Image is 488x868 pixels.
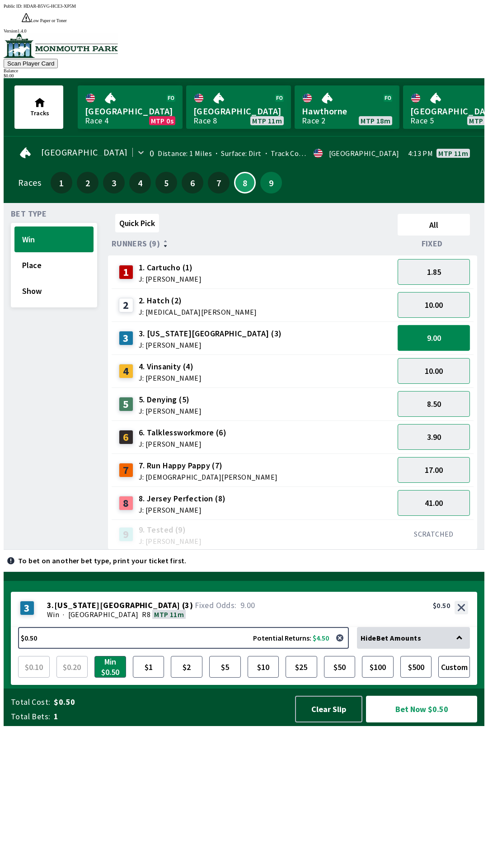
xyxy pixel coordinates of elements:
[398,325,470,351] button: 9.00
[329,150,399,157] div: [GEOGRAPHIC_DATA]
[119,364,133,378] div: 4
[398,529,470,538] div: SCRATCHED
[362,656,394,678] button: $100
[129,172,151,193] button: 4
[139,328,282,340] span: 3. [US_STATE][GEOGRAPHIC_DATA] (3)
[30,109,49,117] span: Tracks
[303,704,354,714] span: Clear Slip
[53,179,70,186] span: 1
[22,260,86,270] span: Place
[139,374,202,382] span: J: [PERSON_NAME]
[139,262,202,274] span: 1. Cartucho (1)
[394,239,474,248] div: Fixed
[4,4,484,9] div: Public ID:
[295,696,362,722] button: Clear Slip
[425,465,443,475] span: 17.00
[427,399,441,409] span: 8.50
[68,610,139,619] span: [GEOGRAPHIC_DATA]
[103,172,125,193] button: 3
[97,658,124,675] span: Min $0.50
[119,265,133,279] div: 1
[133,656,164,678] button: $1
[135,658,162,675] span: $1
[18,557,187,564] p: To bet on another bet type, print your ticket first.
[441,658,468,675] span: Custom
[31,18,67,23] span: Low Paper or Toner
[398,292,470,318] button: 10.00
[119,218,155,228] span: Quick Pick
[433,601,450,610] div: $0.50
[171,656,202,678] button: $2
[54,697,286,708] span: $0.50
[18,627,349,649] button: $0.50Potential Returns: $4.50
[77,172,99,193] button: 2
[139,275,202,283] span: J: [PERSON_NAME]
[139,407,202,415] span: J: [PERSON_NAME]
[288,658,315,675] span: $25
[186,85,291,129] a: [GEOGRAPHIC_DATA]Race 8MTP 11m
[131,179,149,186] span: 4
[400,656,432,678] button: $500
[324,656,356,678] button: $50
[398,490,470,516] button: 41.00
[398,214,470,236] button: All
[18,179,41,186] div: Races
[427,267,441,277] span: 1.85
[78,85,183,129] a: [GEOGRAPHIC_DATA]Race 4MTP 0s
[139,427,226,439] span: 6. Talklessworkmore (6)
[302,105,392,117] span: Hawthorne
[250,658,277,675] span: $10
[119,430,133,444] div: 6
[158,149,212,158] span: Distance: 1 Miles
[4,59,58,68] button: Scan Player Card
[425,498,443,508] span: 41.00
[54,711,286,722] span: 1
[105,179,122,186] span: 3
[158,179,175,186] span: 5
[398,424,470,450] button: 3.90
[425,300,443,310] span: 10.00
[425,366,443,376] span: 10.00
[119,463,133,477] div: 7
[212,149,262,158] span: Surface: Dirt
[150,150,154,157] div: 0
[234,172,256,193] button: 8
[211,658,239,675] span: $5
[438,150,468,157] span: MTP 11m
[85,117,108,124] div: Race 4
[295,85,399,129] a: HawthorneRace 2MTP 18m
[374,703,469,715] span: Bet Now $0.50
[252,117,282,124] span: MTP 11m
[398,457,470,483] button: 17.00
[398,391,470,417] button: 8.50
[41,149,128,156] span: [GEOGRAPHIC_DATA]
[237,180,253,185] span: 8
[139,361,202,373] span: 4. Vinsanity (4)
[79,179,96,186] span: 2
[22,234,86,245] span: Win
[139,440,226,448] span: J: [PERSON_NAME]
[286,656,317,678] button: $25
[20,601,34,615] div: 3
[14,85,63,129] button: Tracks
[139,295,257,307] span: 2. Hatch (2)
[438,656,470,678] button: Custom
[119,397,133,411] div: 5
[11,711,50,722] span: Total Bets:
[119,527,133,542] div: 9
[427,432,441,442] span: 3.90
[422,240,443,247] span: Fixed
[193,105,284,117] span: [GEOGRAPHIC_DATA]
[263,179,280,186] span: 9
[119,331,133,345] div: 3
[54,601,180,610] span: [US_STATE][GEOGRAPHIC_DATA]
[119,298,133,312] div: 2
[139,538,202,545] span: J: [PERSON_NAME]
[366,696,477,722] button: Bet Now $0.50
[184,179,201,186] span: 6
[139,460,278,472] span: 7. Run Happy Pappy (7)
[112,240,160,247] span: Runners (9)
[51,172,72,193] button: 1
[139,341,282,349] span: J: [PERSON_NAME]
[193,117,217,124] div: Race 8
